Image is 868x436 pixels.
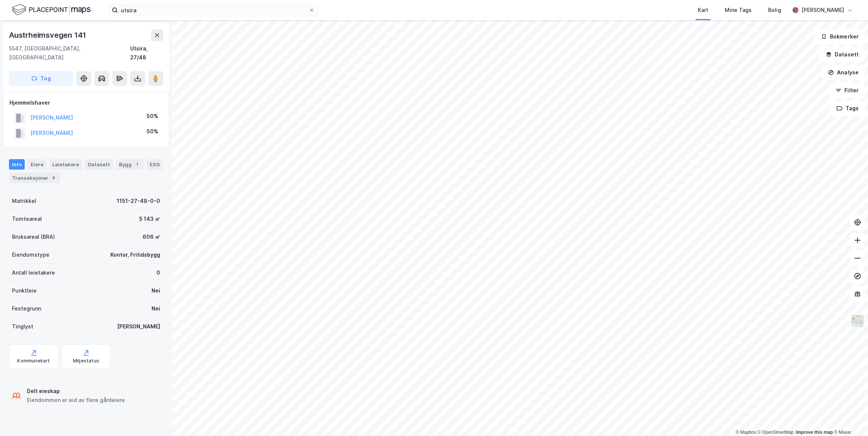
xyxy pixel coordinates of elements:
[830,101,865,116] button: Tags
[736,430,756,435] a: Mapbox
[801,6,844,15] div: [PERSON_NAME]
[49,159,82,170] div: Leietakere
[85,159,113,170] div: Datasett
[725,6,752,15] div: Mine Tags
[118,4,309,16] input: Søk på adresse, matrikkel, gårdeiere, leietakere eller personer
[117,322,160,331] div: [PERSON_NAME]
[27,387,125,396] div: Delt eieskap
[12,304,41,313] div: Festegrunn
[147,159,163,170] div: ESG
[130,44,163,62] div: Utsira, 27/48
[50,174,57,182] div: 8
[831,400,868,436] div: Kontrollprogram for chat
[12,3,91,16] img: logo.f888ab2527a4732fd821a326f86c7f29.svg
[12,286,37,295] div: Punktleie
[73,358,99,364] div: Miljøstatus
[9,29,88,41] div: Austrheimsvegen 141
[850,314,865,328] img: Z
[9,173,60,183] div: Transaksjoner
[9,44,130,62] div: 5547, [GEOGRAPHIC_DATA], [GEOGRAPHIC_DATA]
[17,358,50,364] div: Kommunekart
[143,232,160,241] div: 606 ㎡
[152,304,160,313] div: Nei
[116,159,144,170] div: Bygg
[139,214,160,223] div: 5 143 ㎡
[831,400,868,436] iframe: Chat Widget
[822,65,865,80] button: Analyse
[156,268,160,277] div: 0
[9,98,163,107] div: Hjemmelshaver
[12,197,36,205] div: Matrikkel
[12,268,55,277] div: Antall leietakere
[698,6,708,15] div: Kart
[133,161,141,168] div: 1
[758,430,794,435] a: OpenStreetMap
[796,430,833,435] a: Improve this map
[12,214,42,223] div: Tomteareal
[110,250,160,259] div: Kontor, Fritidsbygg
[12,322,33,331] div: Tinglyst
[768,6,781,15] div: Bolig
[9,71,73,86] button: Tag
[12,232,55,241] div: Bruksareal (BRA)
[152,286,160,295] div: Nei
[27,396,125,405] div: Eiendommen er eid av flere gårdeiere
[28,159,46,170] div: Eiere
[147,112,158,121] div: 50%
[12,250,49,259] div: Eiendomstype
[147,127,158,136] div: 50%
[117,197,160,205] div: 1151-27-48-0-0
[819,47,865,62] button: Datasett
[9,159,25,170] div: Info
[829,83,865,98] button: Filter
[814,29,865,44] button: Bokmerker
